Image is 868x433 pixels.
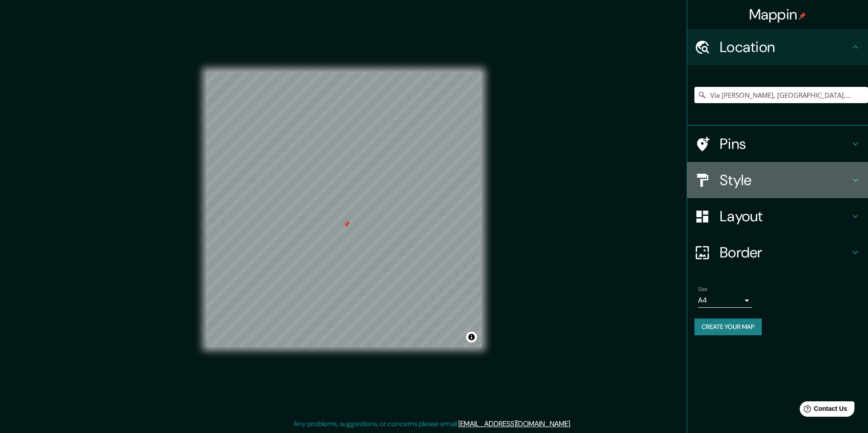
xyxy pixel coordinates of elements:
h4: Layout [720,207,850,225]
div: Pins [687,126,868,162]
input: Pick your city or area [694,87,868,103]
h4: Style [720,171,850,189]
div: A4 [698,293,752,308]
div: Style [687,162,868,198]
iframe: Help widget launcher [788,398,858,423]
img: pin-icon.png [799,12,806,19]
a: [EMAIL_ADDRESS][DOMAIN_NAME] [458,419,570,428]
label: Size [698,285,708,293]
div: Border [687,234,868,271]
div: . [571,419,573,429]
h4: Mappin [749,5,807,24]
div: Layout [687,198,868,234]
p: Any problems, suggestions, or concerns please email . [293,419,571,429]
button: Create your map [694,319,762,335]
button: Toggle attribution [466,332,477,343]
h4: Pins [720,135,850,153]
canvas: Map [206,71,481,347]
div: . [573,419,575,429]
h4: Location [720,38,850,56]
div: Location [687,29,868,65]
h4: Border [720,243,850,262]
